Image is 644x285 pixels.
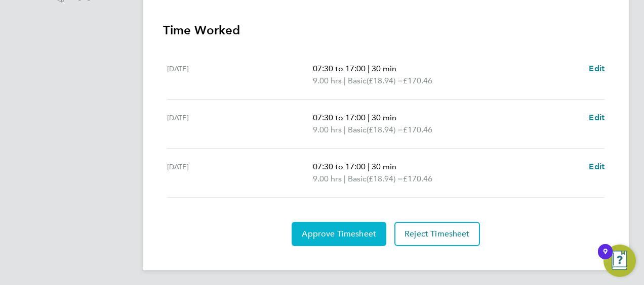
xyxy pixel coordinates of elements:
span: £170.46 [403,76,432,85]
div: 9 [603,252,608,265]
a: Edit [589,161,605,173]
span: | [344,76,346,85]
button: Reject Timesheet [394,222,480,246]
span: Approve Timesheet [302,229,376,239]
span: (£18.94) = [367,76,403,85]
span: Edit [589,64,605,73]
span: 07:30 to 17:00 [313,113,366,122]
span: | [344,125,346,134]
span: 07:30 to 17:00 [313,162,366,171]
span: Edit [589,113,605,122]
span: 9.00 hrs [313,125,342,134]
span: (£18.94) = [367,125,403,134]
span: 30 min [372,113,396,122]
span: 30 min [372,162,396,171]
span: | [368,162,370,171]
span: 9.00 hrs [313,174,342,183]
span: 9.00 hrs [313,76,342,85]
span: 07:30 to 17:00 [313,64,366,73]
a: Edit [589,112,605,124]
div: [DATE] [167,161,313,185]
div: [DATE] [167,112,313,136]
span: Edit [589,162,605,171]
span: 30 min [372,64,396,73]
span: Reject Timesheet [405,229,470,239]
div: [DATE] [167,63,313,87]
span: | [368,113,370,122]
button: Approve Timesheet [292,222,386,246]
a: Edit [589,63,605,75]
button: Open Resource Center, 9 new notifications [603,245,636,277]
span: £170.46 [403,174,432,183]
span: (£18.94) = [367,174,403,183]
span: | [368,64,370,73]
h3: Time Worked [163,22,609,38]
span: Basic [348,75,367,87]
span: Basic [348,124,367,136]
span: | [344,174,346,183]
span: Basic [348,173,367,185]
span: £170.46 [403,125,432,134]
